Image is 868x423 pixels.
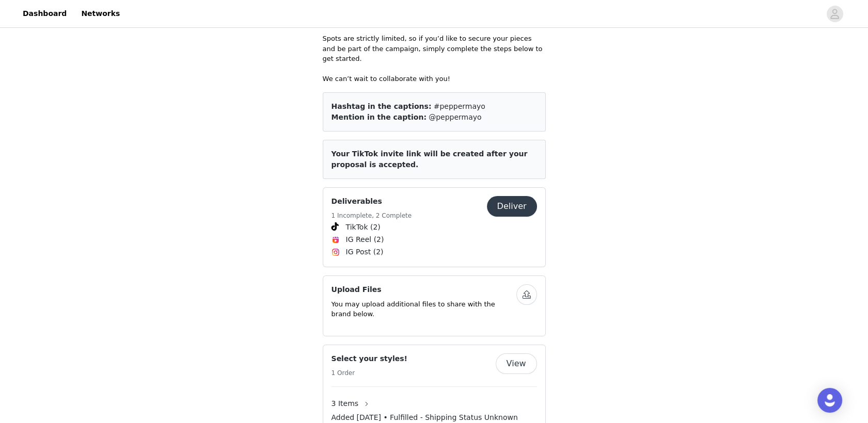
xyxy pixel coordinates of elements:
[332,299,516,319] p: You may upload additional files to share with the brand below.
[332,236,340,244] img: Instagram Reels Icon
[817,388,842,413] div: Open Intercom Messenger
[332,398,359,409] span: 3 Items
[332,102,432,110] span: Hashtag in the captions:
[332,211,412,220] h5: 1 Incomplete, 2 Complete
[332,412,518,423] span: Added [DATE] • Fulfilled - Shipping Status Unknown
[332,248,340,256] img: Instagram Icon
[346,247,384,257] span: IG Post (2)
[323,74,546,84] p: We can’t wait to collaborate with you!
[830,6,840,22] div: avatar
[346,222,381,233] span: TikTok (2)
[332,284,516,295] h4: Upload Files
[323,34,546,64] p: Spots are strictly limited, so if you’d like to secure your pieces and be part of the campaign, s...
[332,368,407,378] h5: 1 Order
[332,353,407,364] h4: Select your styles!
[496,353,537,374] button: View
[323,187,546,267] div: Deliverables
[332,150,528,169] span: Your TikTok invite link will be created after your proposal is accepted.
[434,102,485,110] span: #peppermayo
[332,196,412,207] h4: Deliverables
[487,196,537,217] button: Deliver
[75,2,126,25] a: Networks
[429,113,481,121] span: @peppermayo
[346,234,384,245] span: IG Reel (2)
[17,2,73,25] a: Dashboard
[332,113,427,121] span: Mention in the caption:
